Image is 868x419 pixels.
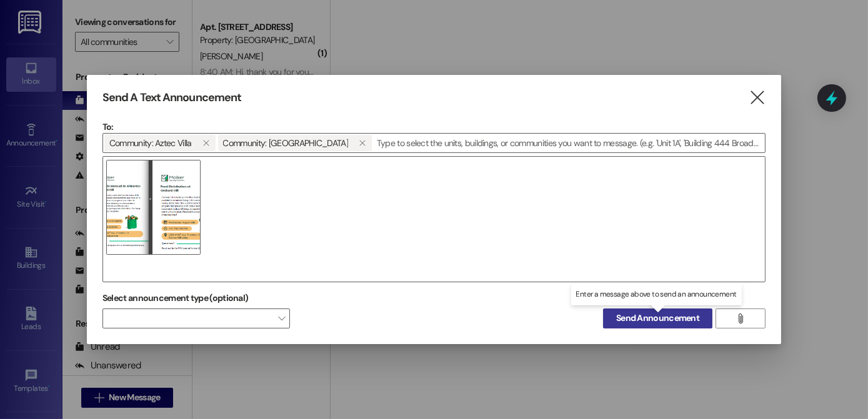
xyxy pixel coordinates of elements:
label: Select announcement type (optional) [102,288,249,308]
span: Community: Orchard Hill [223,135,348,151]
i:  [749,91,766,104]
button: Send Announcement [603,308,712,328]
span: Community: Aztec Villa [109,135,192,151]
i:  [359,138,366,148]
input: Type to select the units, buildings, or communities you want to message. (e.g. 'Unit 1A', 'Buildi... [373,134,765,152]
img: zpop82f5czyj7qhzqjd8.png [106,160,201,255]
button: Community: Orchard Hill [353,135,372,151]
p: Enter a message above to send an announcement [576,289,737,300]
span: Send Announcement [616,312,699,325]
button: Community: Aztec Villa [197,135,216,151]
i:  [736,313,745,323]
i:  [202,138,209,148]
p: To: [102,121,766,133]
h3: Send A Text Announcement [102,91,241,105]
